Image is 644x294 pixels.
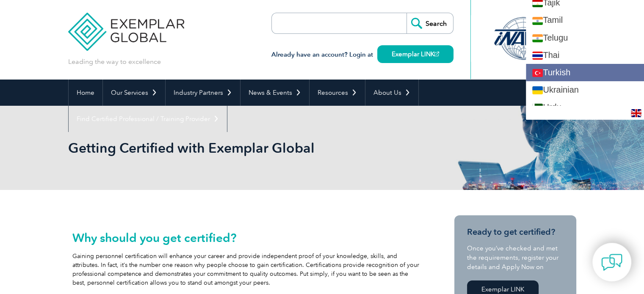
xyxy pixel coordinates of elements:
a: Thai [526,47,644,64]
a: Industry Partners [166,80,240,106]
a: News & Events [240,80,309,106]
img: tr [532,69,543,77]
input: Search [406,13,453,33]
img: contact-chat.png [601,252,622,273]
h1: Getting Certified with Exemplar Global [68,140,393,156]
img: open_square.png [434,52,439,56]
img: ur [532,104,543,112]
a: Tamil [526,11,644,29]
h2: Why should you get certified? [72,231,420,245]
a: Turkish [526,64,644,81]
p: Once you’ve checked and met the requirements, register your details and Apply Now on [467,244,564,272]
p: Leading the way to excellence [68,57,161,66]
img: ta [532,17,543,25]
a: About Us [365,80,418,106]
img: uk [532,86,543,94]
a: Find Certified Professional / Training Provider [69,106,227,132]
a: Urdu [526,99,644,116]
a: Exemplar LINK [377,45,453,63]
a: Resources [310,80,365,106]
a: Home [69,80,102,106]
a: Ukrainian [526,81,644,99]
h3: Ready to get certified? [467,227,564,237]
img: th [532,52,543,60]
h3: Already have an account? Login at [271,49,453,60]
img: en [631,109,641,117]
a: Our Services [103,80,165,106]
a: Telugu [526,29,644,47]
img: te [532,34,543,42]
